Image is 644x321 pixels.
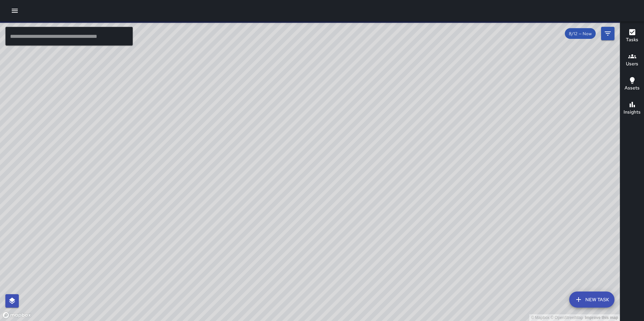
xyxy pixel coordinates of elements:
button: New Task [569,292,614,308]
button: Insights [620,97,644,121]
button: Tasks [620,24,644,48]
h6: Insights [624,109,641,116]
span: 8/12 — Now [565,31,596,37]
button: Filters [601,27,614,40]
h6: Tasks [626,36,638,44]
h6: Users [626,60,638,68]
button: Users [620,48,644,72]
button: Assets [620,72,644,97]
h6: Assets [625,84,640,92]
